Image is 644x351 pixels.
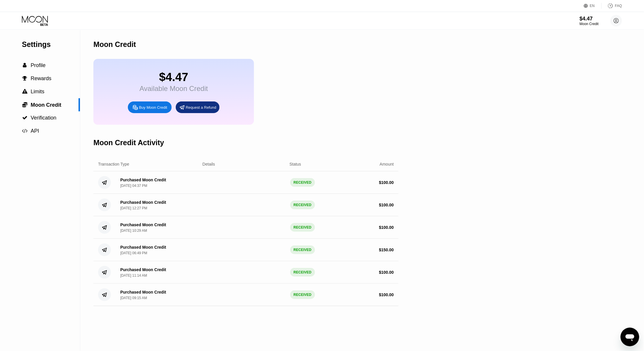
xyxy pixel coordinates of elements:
[120,184,147,188] div: [DATE] 04:37 PM
[615,4,622,8] div: FAQ
[290,245,315,254] div: RECEIVED
[22,128,28,134] span: 
[621,328,639,346] iframe: Button to launch messaging window
[22,128,28,134] div: 
[22,102,27,108] span: 
[93,40,136,49] div: Moon Credit
[22,63,28,68] div: 
[128,101,172,113] div: Buy Moon Credit
[379,292,394,297] div: $ 100.00
[93,138,164,147] div: Moon Credit Activity
[290,268,315,277] div: RECEIVED
[120,273,147,278] div: [DATE] 11:14 AM
[120,178,166,182] div: Purchased Moon Credit
[290,223,315,232] div: RECEIVED
[120,245,166,250] div: Purchased Moon Credit
[290,178,315,187] div: RECEIVED
[186,105,216,110] div: Request a Refund
[602,3,622,9] div: FAQ
[379,203,394,207] div: $ 100.00
[380,162,394,166] div: Amount
[140,71,208,84] div: $4.47
[379,248,394,252] div: $ 150.00
[22,76,27,81] span: 
[140,85,208,93] div: Available Moon Credit
[379,180,394,185] div: $ 100.00
[22,115,27,120] span: 
[290,162,301,166] div: Status
[22,40,80,49] div: Settings
[120,267,166,272] div: Purchased Moon Credit
[120,251,147,255] div: [DATE] 06:49 PM
[203,162,215,166] div: Details
[176,101,220,113] div: Request a Refund
[120,206,147,210] div: [DATE] 12:27 PM
[22,89,28,94] div: 
[580,22,599,26] div: Moon Credit
[379,225,394,230] div: $ 100.00
[379,270,394,275] div: $ 100.00
[31,76,51,81] span: Rewards
[31,89,44,94] span: Limits
[22,89,27,94] span: 
[120,290,166,294] div: Purchased Moon Credit
[98,162,129,166] div: Transaction Type
[290,290,315,299] div: RECEIVED
[584,3,602,9] div: EN
[580,16,599,22] div: $4.47
[139,105,167,110] div: Buy Moon Credit
[31,128,39,134] span: API
[22,76,28,81] div: 
[22,102,28,108] div: 
[31,115,56,121] span: Verification
[23,63,27,68] span: 
[290,201,315,209] div: RECEIVED
[120,296,147,300] div: [DATE] 09:15 AM
[22,115,28,120] div: 
[31,62,46,68] span: Profile
[590,4,595,8] div: EN
[31,102,61,108] span: Moon Credit
[580,16,599,26] div: $4.47Moon Credit
[120,229,147,233] div: [DATE] 10:29 AM
[120,200,166,205] div: Purchased Moon Credit
[120,222,166,227] div: Purchased Moon Credit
